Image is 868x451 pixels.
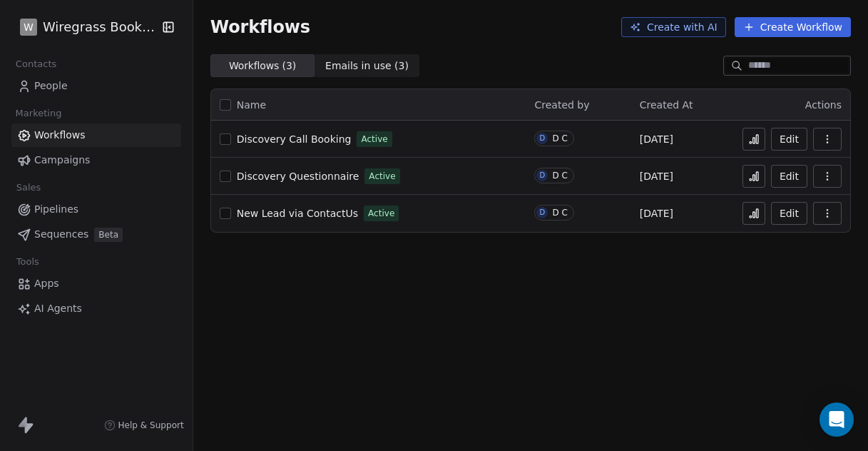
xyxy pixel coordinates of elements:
[10,251,45,273] span: Tools
[237,98,266,113] span: Name
[552,133,568,143] div: D C
[552,208,568,218] div: D C
[369,170,395,183] span: Active
[552,171,568,181] div: D C
[237,169,359,183] a: Discovery Questionnaire
[11,297,181,320] a: AI Agents
[361,133,387,146] span: Active
[10,177,47,198] span: Sales
[237,171,359,182] span: Discovery Questionnaire
[640,99,693,111] span: Created At
[104,420,184,431] a: Help & Support
[34,78,68,93] span: People
[621,17,726,37] button: Create with AI
[237,206,358,221] a: New Lead via ContactUs
[11,148,181,172] a: Campaigns
[11,123,181,147] a: Workflows
[540,133,546,144] div: D
[534,99,589,111] span: Created by
[11,272,181,295] a: Apps
[735,17,851,37] button: Create Workflow
[9,54,63,75] span: Contacts
[34,128,86,143] span: Workflows
[9,103,68,124] span: Marketing
[94,228,123,242] span: Beta
[368,207,394,220] span: Active
[640,132,673,146] span: [DATE]
[43,18,158,36] span: Wiregrass Bookkeeping
[11,74,181,98] a: People
[540,170,546,181] div: D
[640,169,673,183] span: [DATE]
[771,202,807,225] button: Edit
[237,133,352,145] span: Discovery Call Booking
[11,198,181,221] a: Pipelines
[540,207,546,218] div: D
[640,206,673,221] span: [DATE]
[34,276,59,291] span: Apps
[771,128,807,151] button: Edit
[34,202,78,217] span: Pipelines
[237,208,358,219] span: New Lead via ContactUs
[237,132,352,146] a: Discovery Call Booking
[34,301,82,316] span: AI Agents
[820,402,854,437] div: Open Intercom Messenger
[325,59,409,74] span: Emails in use ( 3 )
[210,17,310,37] span: Workflows
[24,20,34,34] span: W
[34,153,90,168] span: Campaigns
[771,165,807,188] button: Edit
[11,223,181,246] a: SequencesBeta
[805,99,842,111] span: Actions
[34,227,88,242] span: Sequences
[118,420,184,431] span: Help & Support
[17,15,152,39] button: WWiregrass Bookkeeping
